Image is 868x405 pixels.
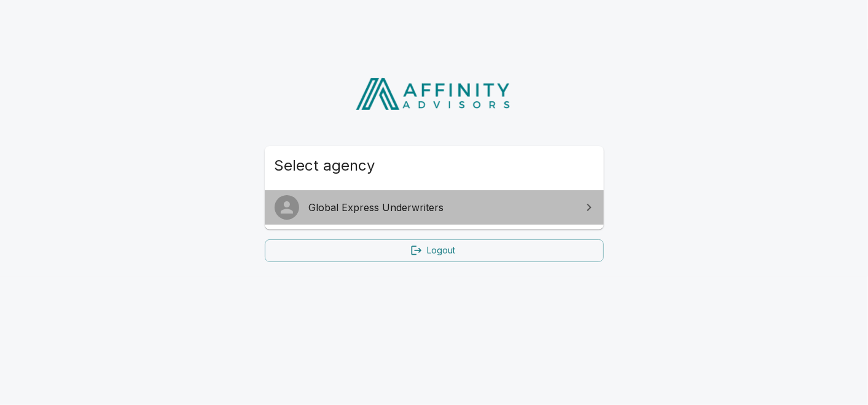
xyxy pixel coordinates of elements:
[265,239,604,262] a: Logout
[265,190,604,225] a: Global Express Underwriters
[309,200,574,215] span: Global Express Underwriters
[807,346,868,405] iframe: Chat Widget
[275,156,594,175] span: Select agency
[346,74,522,114] img: Affinity Advisors Logo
